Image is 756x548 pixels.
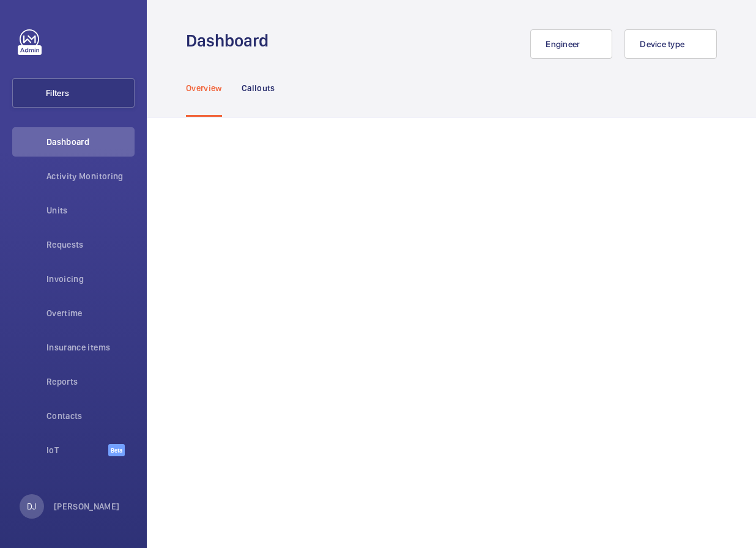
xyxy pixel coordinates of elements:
span: Requests [46,239,135,251]
p: DJ [27,500,36,513]
span: Reports [46,376,135,388]
span: Beta [108,444,125,456]
span: Overtime [46,307,135,319]
span: Engineer [546,39,580,49]
span: Contacts [46,410,135,422]
button: Device type [624,29,717,59]
button: Filters [12,78,135,108]
h1: Dashboard [186,29,276,52]
span: Invoicing [46,273,135,285]
p: [PERSON_NAME] [54,500,120,513]
span: Insurance items [46,341,135,354]
p: Callouts [242,82,275,94]
span: Device type [640,39,684,49]
span: Filters [46,87,69,99]
span: Dashboard [46,136,135,148]
span: Activity Monitoring [46,170,135,182]
p: Overview [186,82,222,94]
button: Engineer [530,29,612,59]
span: IoT [46,444,108,456]
span: Units [46,204,135,217]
